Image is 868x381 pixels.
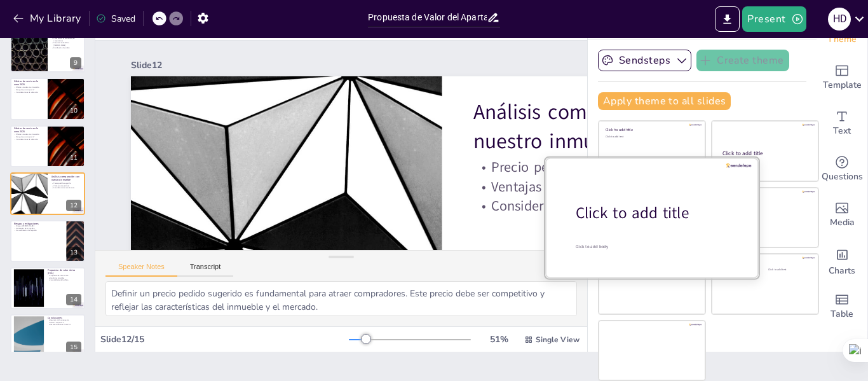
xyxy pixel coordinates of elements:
div: Add images, graphics, shapes or video [817,192,867,238]
div: Slide 12 [151,17,628,130]
p: Ventajas competitivas [51,184,81,187]
div: 11 [66,152,81,163]
div: 14 [66,294,81,305]
button: H D [828,6,851,32]
button: Export to PowerPoint [715,6,740,32]
p: Comodidades del edificio [48,279,81,282]
div: Slide 12 / 15 [100,333,349,345]
input: Insert title [368,8,487,27]
div: 9 [70,57,81,69]
button: Sendsteps [598,50,691,71]
div: Click to add title [719,193,810,198]
div: Click to add text [606,135,696,139]
span: Single View [536,335,580,345]
div: Add a table [817,284,867,329]
p: Beneficios tangibles [48,277,81,279]
p: Análisis comparación con nuestro inmueble [468,126,724,235]
p: Precio pedido sugerido [51,183,81,185]
p: Ofertas de venta en la zona 2025 [14,127,44,134]
button: My Library [10,8,86,29]
p: Características valoradas por compradores [51,37,81,41]
div: Click to add title [719,260,810,265]
div: 15 [10,314,85,356]
div: 15 [66,342,81,353]
p: Ofertas de venta en la zona 2025 [14,79,44,86]
div: Add ready made slides [817,55,867,100]
div: Click to add title [722,149,807,157]
div: Click to add text [768,268,808,272]
div: Saved [96,13,135,25]
div: 51 % [484,333,514,345]
p: Potencial del Edificio [PERSON_NAME] [51,42,81,46]
p: Consideraciones económicas [51,187,81,190]
div: 10 [66,105,81,116]
textarea: Definir un precio pedido sugerido es fundamental para atraer compradores. Este precio debe ser co... [105,281,577,316]
p: Ofertas actuales en el mercado [14,134,44,136]
div: 14 [10,267,85,309]
p: Riesgos [PERSON_NAME] [14,225,63,227]
p: Estrategias de mitigación [14,227,63,230]
div: Click to add title [606,127,696,132]
div: 9 [10,31,85,73]
div: Add text boxes [817,100,867,146]
p: Consideraciones de ubicación [14,138,44,141]
button: Apply theme to all slides [598,92,731,110]
p: Conclusiones [48,316,81,320]
button: Create theme [696,50,789,71]
p: Ofertas actuales en el mercado [14,86,44,88]
p: Riesgos y mitigaciones [14,221,63,225]
p: Rango de precios por m² [14,135,44,138]
span: Text [833,124,851,138]
div: 10 [10,78,85,120]
div: H D [828,8,851,31]
button: Present [742,6,806,32]
p: Consideraciones de ubicación [14,90,44,93]
div: Add charts and graphs [817,238,867,284]
p: Distribución favorable [51,46,81,49]
button: Transcript [177,263,234,277]
div: 13 [66,247,81,258]
p: Recomendaciones de acción [48,324,81,326]
div: Click to add body [576,244,736,249]
button: Speaker Notes [105,263,177,277]
p: Propuesta de valor única [48,274,81,277]
span: Template [823,78,862,92]
div: 12 [10,172,85,214]
div: 13 [10,220,85,262]
div: Click to add title [576,202,738,224]
p: Oferta competitiva [48,321,81,324]
div: Get real-time input from your audience [817,146,867,192]
span: Table [831,307,853,321]
p: Documentación de respaldo [14,229,63,232]
span: Charts [829,264,855,278]
span: Questions [822,170,863,184]
div: Click to add text [722,162,806,165]
span: Theme [827,32,857,46]
div: 11 [10,125,85,167]
p: Rango de precios por m² [14,88,44,91]
p: Resumen de la propuesta [48,319,81,322]
div: 12 [66,200,81,211]
span: Media [830,216,855,230]
p: Propuesta de valor única (PVU) [48,268,81,275]
p: Análisis comparación con nuestro inmueble [51,175,81,182]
